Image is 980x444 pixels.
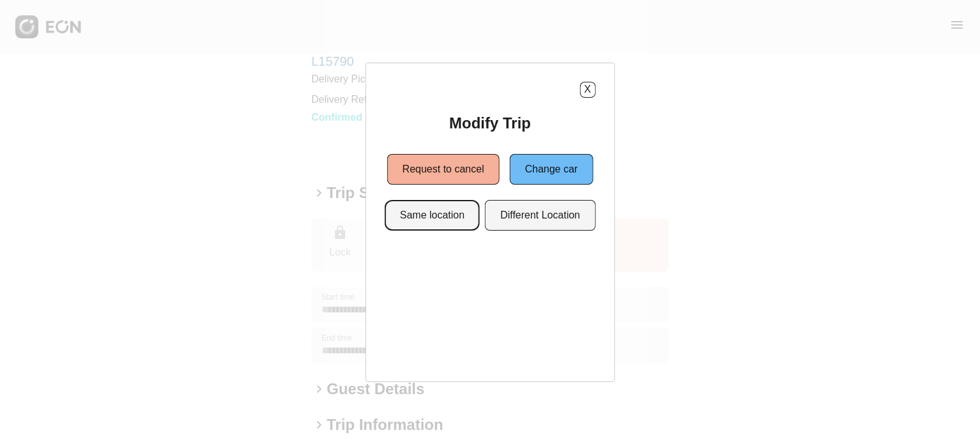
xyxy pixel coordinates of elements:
[485,200,595,231] button: Different Location
[385,200,480,231] button: Same location
[449,113,531,134] h2: Modify Trip
[510,154,593,185] button: Change car
[387,154,500,185] button: Request to cancel
[579,82,595,98] button: X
